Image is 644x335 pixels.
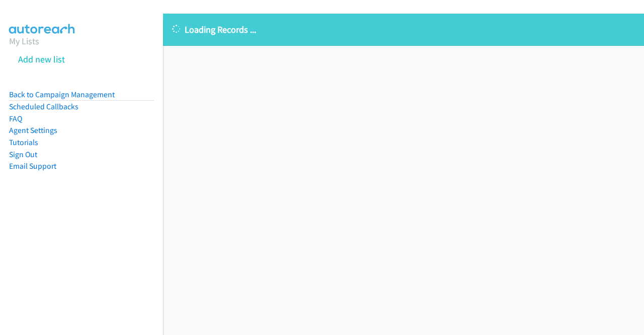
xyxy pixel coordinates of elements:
a: Sign Out [9,150,37,159]
a: FAQ [9,114,22,123]
a: Back to Campaign Management [9,90,115,99]
a: Email Support [9,161,56,171]
a: Scheduled Callbacks [9,102,78,111]
a: Tutorials [9,138,38,147]
a: Add new list [18,53,65,65]
a: Agent Settings [9,125,57,135]
a: My Lists [9,35,39,47]
p: Loading Records ... [172,23,635,36]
